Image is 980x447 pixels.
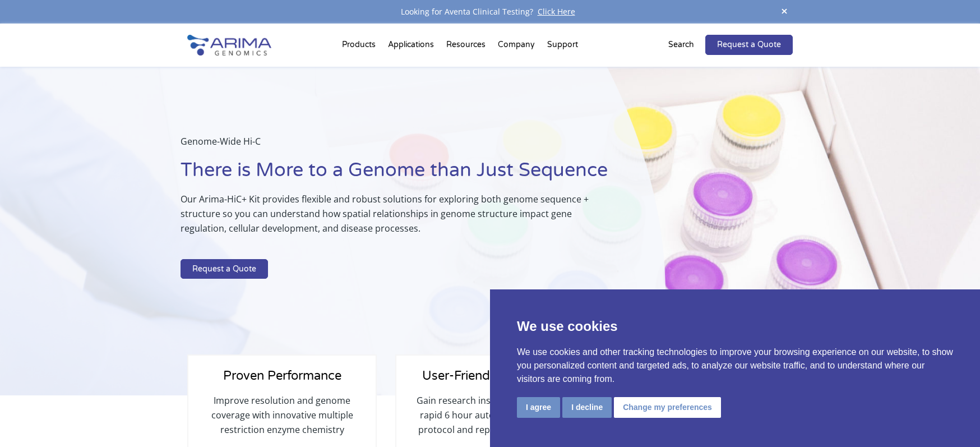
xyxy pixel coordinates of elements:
p: We use cookies and other tracking technologies to improve your browsing experience on our website... [517,345,953,386]
p: Search [668,38,694,52]
p: Genome-Wide Hi-C [181,134,609,158]
img: Arima-Genomics-logo [187,35,271,56]
a: Request a Quote [705,35,793,55]
a: Click Here [533,6,580,17]
button: Change my preferences [614,397,721,418]
div: Looking for Aventa Clinical Testing? [187,4,793,19]
button: I decline [562,397,612,418]
p: Gain research insights quickly with rapid 6 hour automation-friendly protocol and reproducible re... [408,393,572,446]
span: User-Friendly Workflow [422,368,558,383]
h1: There is More to a Genome than Just Sequence [181,158,609,192]
a: Request a Quote [181,259,268,279]
button: I agree [517,397,560,418]
p: Improve resolution and genome coverage with innovative multiple restriction enzyme chemistry [200,393,364,446]
p: We use cookies [517,316,953,337]
span: Proven Performance [223,368,341,383]
p: Our Arima-HiC+ Kit provides flexible and robust solutions for exploring both genome sequence + st... [181,192,609,245]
